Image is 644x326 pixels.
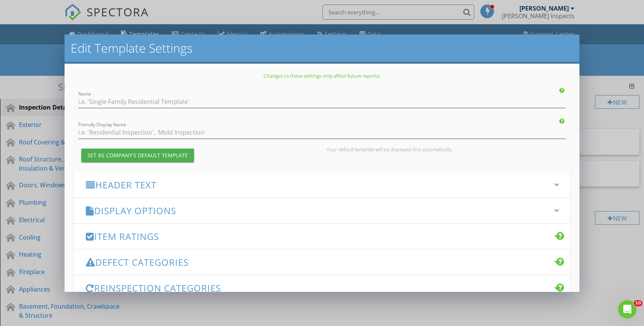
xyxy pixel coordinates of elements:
[78,96,566,108] input: Name
[618,300,636,318] iframe: Intercom live chat
[86,283,549,293] h3: Reinspection Categories
[86,205,549,216] h3: Display Options
[78,126,566,139] input: Friendly Display Name
[552,284,561,293] i: keyboard_arrow_down
[81,149,194,162] button: Set as Company's Default Template
[86,257,549,267] h3: Defect Categories
[634,300,642,306] span: 10
[552,257,561,266] i: keyboard_arrow_down
[71,41,574,56] h2: Edit Template Settings
[552,206,561,215] i: keyboard_arrow_down
[552,232,561,241] i: keyboard_arrow_down
[74,73,571,79] p: Changes to these settings only affect future reports.
[87,151,188,159] div: Set as Company's Default Template
[86,231,549,241] h3: Item Ratings
[86,180,549,190] h3: Header Text
[552,180,561,189] i: keyboard_arrow_down
[327,146,566,152] div: Your default template will be displayed first automatically.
